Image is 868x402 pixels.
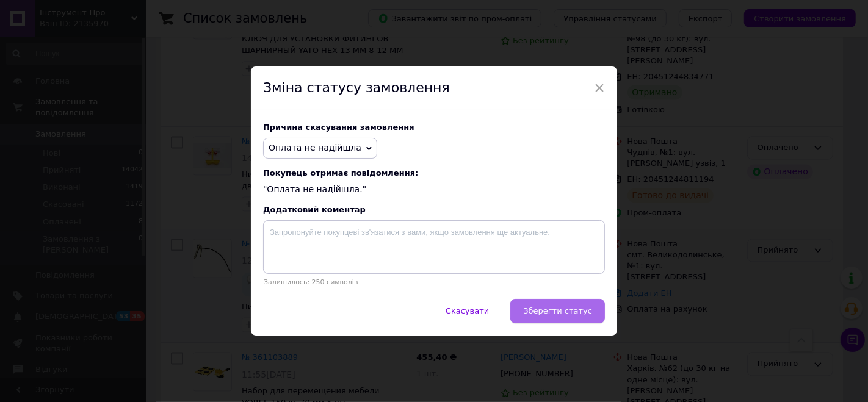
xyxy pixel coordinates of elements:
[446,306,489,315] span: Скасувати
[433,299,502,323] button: Скасувати
[523,306,592,315] span: Зберегти статус
[263,168,605,178] span: Покупець отримає повідомлення:
[269,143,361,153] span: Оплата не надійшла
[251,66,617,110] div: Зміна статусу замовлення
[510,299,605,323] button: Зберегти статус
[263,168,605,196] div: "Оплата не надійшла."
[263,278,605,286] p: Залишилось: 250 символів
[263,205,605,214] div: Додатковий коментар
[263,123,605,132] div: Причина скасування замовлення
[594,77,605,98] span: ×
